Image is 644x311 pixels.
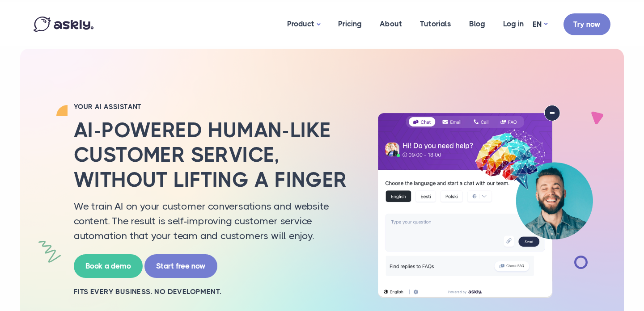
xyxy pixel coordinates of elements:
h2: Fits every business. No development. [74,287,356,297]
a: Product [278,2,329,46]
a: Blog [460,2,494,46]
h2: YOUR AI ASSISTANT [74,102,356,111]
a: Pricing [329,2,371,46]
a: Book a demo [74,254,143,278]
a: About [371,2,411,46]
a: Start free now [144,254,217,278]
p: We train AI on your customer conversations and website content. The result is self-improving cust... [74,199,356,243]
a: Tutorials [411,2,460,46]
a: Log in [494,2,533,46]
h2: AI-powered human-like customer service, without lifting a finger [74,118,356,192]
iframe: Askly chat [615,237,637,282]
img: Ai chatbot and multilingual support [369,105,602,298]
a: EN [533,18,547,31]
a: Try now [563,13,610,35]
img: Askly [34,17,93,32]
